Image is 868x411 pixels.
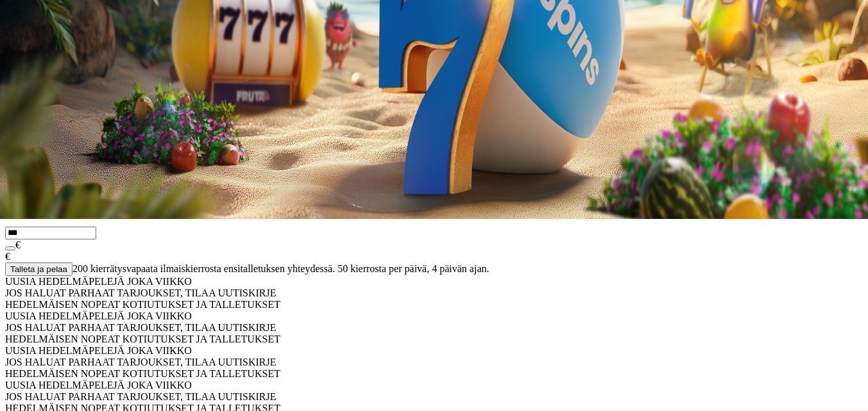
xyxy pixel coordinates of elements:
[5,380,192,391] span: UUSIA HEDELMÄPELEJÄ JOKA VIIKKO
[5,287,276,298] span: JOS HALUAT PARHAAT TARJOUKSET, TILAA UUTISKIRJE
[5,357,276,367] span: JOS HALUAT PARHAAT TARJOUKSET, TILAA UUTISKIRJE
[5,276,192,287] span: UUSIA HEDELMÄPELEJÄ JOKA VIIKKO
[5,322,276,333] span: JOS HALUAT PARHAAT TARJOUKSET, TILAA UUTISKIRJE
[5,246,15,250] button: eye icon
[5,299,280,310] span: HEDELMÄISEN NOPEAT KOTIUTUKSET JA TALLETUKSET
[72,263,489,274] span: 200 kierrätysvapaata ilmaiskierrosta ensitalletuksen yhteydessä. 50 kierrosta per päivä, 4 päivän...
[10,264,67,274] span: Talleta ja pelaa
[5,251,10,262] span: €
[5,310,192,321] span: UUSIA HEDELMÄPELEJÄ JOKA VIIKKO
[5,391,276,402] span: JOS HALUAT PARHAAT TARJOUKSET, TILAA UUTISKIRJE
[5,345,192,356] span: UUSIA HEDELMÄPELEJÄ JOKA VIIKKO
[5,368,280,379] span: HEDELMÄISEN NOPEAT KOTIUTUKSET JA TALLETUKSET
[15,239,21,250] span: €
[5,334,280,344] span: HEDELMÄISEN NOPEAT KOTIUTUKSET JA TALLETUKSET
[5,262,72,276] button: Talleta ja pelaa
